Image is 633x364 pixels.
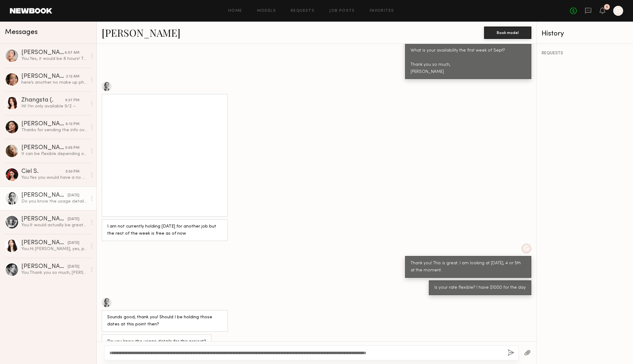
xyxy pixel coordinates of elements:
div: Zhangsta (. [21,97,65,103]
div: I am not currently holding [DATE] for another job but the rest of the week is free as of now [107,223,222,237]
div: [DATE] [68,216,79,222]
div: Do you know the usage details for this project? [107,338,206,345]
div: 5:03 PM [65,169,79,175]
a: Home [228,9,242,13]
div: History [542,30,628,37]
div: 1 [606,6,608,9]
span: Messages [5,29,38,36]
div: [PERSON_NAME] [21,121,65,127]
div: [PERSON_NAME] [21,192,68,199]
div: Do you know the usage details for this project? [21,199,87,204]
div: You: Thank you so much, [PERSON_NAME] [21,270,87,276]
div: You: Yes, it would be 8 hours! Thank you! Please send the face without makeup when you can! [21,56,87,62]
div: 8:57 AM [65,50,79,56]
a: Favorites [370,9,394,13]
div: 2:12 AM [66,74,79,80]
div: [PERSON_NAME] [21,73,66,80]
div: here’s another no make up photo taken in better day light [21,80,87,86]
a: Requests [291,9,314,13]
div: [DATE] [68,264,79,270]
div: You: Hi [PERSON_NAME], yes, please send them over. What is your availability the first week of Sept? [21,246,87,252]
div: Thanks for sending the info over! I’m available for those dates but the lowest I can go for the d... [21,127,87,133]
div: [DATE] [68,240,79,246]
div: REQUESTS [542,51,628,56]
div: It can be flexible depending on hours & usage! [21,151,87,157]
div: [PERSON_NAME] [21,50,65,56]
div: You: It would actually be great to get a selfie with teeth, also if you don't mind. What is your ... [21,222,87,228]
div: Hi! I’m only available 9/2 ~ [21,103,87,109]
a: G [613,6,623,16]
a: Models [257,9,276,13]
div: 5:05 PM [65,145,79,151]
div: 8:12 PM [65,121,79,127]
button: Book model [484,27,531,39]
div: [DATE] [68,193,79,199]
div: [PERSON_NAME] [21,264,68,270]
div: You: Yes you would have a no makeup look, as you'll be wearing a facial sheet mask. We would do v... [21,175,87,181]
a: Book model [484,30,531,35]
div: [PERSON_NAME] [21,240,68,246]
div: [PERSON_NAME] [21,145,65,151]
div: Is your rate flexible? I have $1000 for the day [434,284,526,291]
div: Sounds good, thank you! Should I be holding those dates at this point then? [107,314,222,328]
div: 9:37 PM [65,98,79,103]
a: [PERSON_NAME] [102,26,180,39]
div: Thank you! This is great. I am looking at [DATE], 4 or 5th at the moment. [411,260,526,274]
div: Ciel S. [21,169,65,175]
div: [PERSON_NAME] [21,216,68,222]
a: Job Posts [329,9,355,13]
